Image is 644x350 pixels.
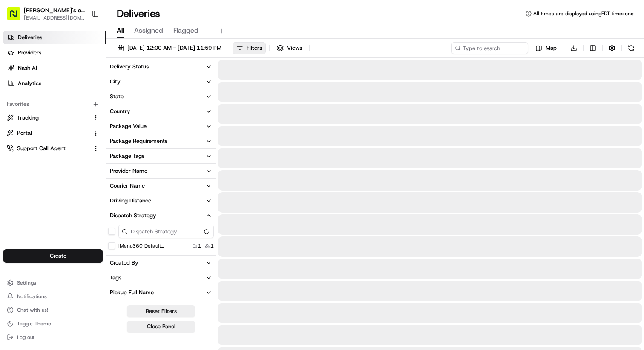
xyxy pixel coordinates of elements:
div: 💻 [72,191,79,198]
button: Views [273,42,306,54]
button: Package Tags [106,149,216,163]
button: Create [3,249,103,263]
div: Favorites [3,97,103,111]
div: Dispatch Strategy [110,212,156,219]
input: Type to search [451,42,528,54]
button: [PERSON_NAME]'s on Third[EMAIL_ADDRESS][DOMAIN_NAME] [3,3,88,24]
a: Powered byPylon [60,211,103,217]
button: Tracking [3,111,103,125]
button: Dispatch Strategy [106,208,216,223]
button: Reset Filters [127,305,195,317]
button: Created By [106,256,216,270]
p: Welcome 👋 [9,34,155,48]
button: Refresh [625,42,637,54]
button: Filters [233,42,266,54]
span: Portal [17,129,32,137]
button: State [106,89,216,104]
a: Deliveries [3,31,106,44]
button: Country [106,104,216,119]
span: Pylon [85,211,103,217]
button: Tags [106,270,216,285]
div: Past conversations [9,111,55,117]
div: Provider Name [110,167,147,175]
span: All [117,26,124,36]
button: Toggle Theme [3,318,103,330]
a: Portal [7,129,89,137]
button: Package Requirements [106,134,216,148]
div: Pickup Full Name [110,289,154,296]
label: iMenu360 Default (dss_6Go2F7) [118,242,187,249]
span: Map [546,44,557,52]
a: Analytics [3,77,106,90]
div: Package Tags [110,152,144,160]
button: [EMAIL_ADDRESS][DOMAIN_NAME] [24,14,85,21]
img: Nash [9,9,26,26]
button: Pickup Full Name [106,285,216,300]
button: Courier Name [106,179,216,193]
span: • [71,132,74,139]
img: 1736555255976-a54dd68f-1ca7-489b-9aae-adbdc363a1c4 [9,81,24,97]
button: [PERSON_NAME]'s on Third [24,6,85,14]
span: Klarizel Pensader [26,155,70,162]
a: 📗Knowledge Base [5,187,69,202]
span: Notifications [17,293,47,300]
button: Chat with us! [3,304,103,316]
a: Tracking [7,114,89,122]
span: Assigned [134,26,163,36]
img: Dan Georges [9,124,22,137]
button: Driving Distance [106,193,216,208]
img: 30910f29-0c51-41c2-b588-b76a93e9f242-bb38531d-bb28-43ab-8a58-cd2199b04601 [18,81,33,97]
button: City [106,74,216,89]
img: 1736555255976-a54dd68f-1ca7-489b-9aae-adbdc363a1c4 [17,155,24,162]
button: Map [532,42,561,54]
button: Notifications [3,290,103,302]
span: Tracking [17,114,39,122]
input: Clear [22,55,141,64]
span: Toggle Theme [17,320,51,327]
div: Package Requirements [110,137,167,145]
div: Package Value [110,122,147,130]
input: Dispatch Strategy [118,225,214,238]
span: Log out [17,334,34,341]
div: City [110,78,121,85]
span: Providers [18,49,41,57]
div: 📗 [9,191,15,198]
span: 7:38 PM [75,132,96,139]
span: Flagged [173,26,198,36]
a: Providers [3,46,106,60]
div: Start new chat [38,81,140,90]
button: Support Call Agent [3,142,103,155]
div: We're available if you need us! [38,90,117,97]
span: [PERSON_NAME] [26,132,69,139]
span: Analytics [18,80,41,87]
span: Views [287,44,302,52]
button: See all [132,109,155,119]
a: Support Call Agent [7,145,89,152]
div: Driving Distance [110,197,151,205]
div: Created By [110,259,138,267]
span: [DATE] [77,155,94,162]
h1: Deliveries [117,7,160,20]
div: Delivery Status [110,63,149,71]
button: Close Panel [127,321,195,333]
button: Delivery Status [106,60,216,74]
div: Country [110,108,130,115]
button: Settings [3,277,103,289]
img: Klarizel Pensader [9,147,22,160]
a: Nash AI [3,61,106,75]
span: 1 [198,242,201,249]
button: Log out [3,331,103,343]
span: Settings [17,279,36,286]
span: API Documentation [80,190,137,199]
span: Chat with us! [17,307,48,313]
button: Provider Name [106,164,216,178]
button: Package Value [106,119,216,134]
span: [DATE] 12:00 AM - [DATE] 11:59 PM [127,44,221,52]
span: Create [50,252,66,260]
span: Nash AI [18,64,37,72]
a: 💻API Documentation [69,187,140,202]
button: Start new chat [145,84,155,94]
span: Filters [247,44,262,52]
div: Courier Name [110,182,145,190]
